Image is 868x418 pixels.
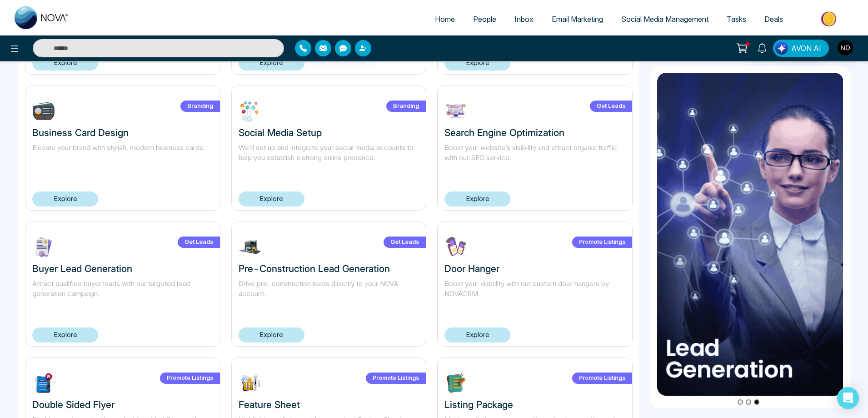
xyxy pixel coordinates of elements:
[178,237,220,248] label: Get Leads
[444,399,625,410] h3: Listing Package
[791,43,821,54] span: AVON AI
[32,100,55,122] img: BbxDK1732303356.jpg
[180,101,220,112] label: Branding
[444,191,510,206] a: Explore
[754,399,759,405] button: Go to slide 3
[444,236,467,258] img: Vlcuf1730739043.jpg
[239,279,419,310] p: Drive pre-construction leads directly to your NOVA account.
[837,387,859,409] div: Open Intercom Messenger
[32,399,213,410] h3: Double Sided Flyer
[384,237,426,248] label: Get Leads
[239,327,304,342] a: Explore
[386,101,426,112] label: Branding
[32,55,98,71] a: Explore
[464,10,505,28] a: People
[239,372,261,394] img: D2hWS1730737368.jpg
[718,10,755,28] a: Tasks
[32,127,213,138] h3: Business Card Design
[773,40,829,57] button: AVON AI
[838,40,853,55] img: User Avatar
[426,10,464,28] a: Home
[572,373,632,384] label: Promote Listings
[239,399,419,410] h3: Feature Sheet
[621,15,708,24] span: Social Media Management
[572,237,632,248] label: Promote Listings
[444,279,625,310] p: Boost your visibility with our custom door hangers by NOVACRM.
[590,101,632,112] label: Get Leads
[612,10,718,28] a: Social Media Management
[552,15,603,24] span: Email Marketing
[32,372,55,394] img: ZHOM21730738815.jpg
[746,399,751,405] button: Go to slide 2
[473,15,496,24] span: People
[160,373,220,384] label: Promote Listings
[239,191,304,206] a: Explore
[444,327,510,342] a: Explore
[435,15,455,24] span: Home
[444,55,510,71] a: Explore
[514,15,534,24] span: Inbox
[444,263,625,274] h3: Door Hanger
[239,100,261,122] img: ABHm51732302824.jpg
[32,191,98,206] a: Explore
[366,373,426,384] label: Promote Listings
[239,143,419,174] p: We'll set up and integrate your social media accounts to help you establish a strong online prese...
[239,55,304,71] a: Explore
[444,143,625,174] p: Boost your website’s visibility and attract organic traffic with our SEO service.
[657,73,843,396] img: item3.png
[444,127,625,138] h3: Search Engine Optimization
[755,10,792,28] a: Deals
[797,9,863,29] img: Market-place.gif
[775,42,788,55] img: Lead Flow
[444,100,467,122] img: eYwbv1730743564.jpg
[444,372,467,394] img: 2AeAQ1730737045.jpg
[32,327,98,342] a: Explore
[738,399,743,405] button: Go to slide 1
[239,236,261,258] img: FsSfh1730742515.jpg
[15,6,69,29] img: Nova CRM Logo
[239,127,419,138] h3: Social Media Setup
[505,10,543,28] a: Inbox
[32,143,213,174] p: Elevate your brand with stylish, modern business cards.
[543,10,612,28] a: Email Marketing
[32,236,55,258] img: sYAVk1730743386.jpg
[32,263,213,274] h3: Buyer Lead Generation
[239,263,419,274] h3: Pre-Construction Lead Generation
[727,15,746,24] span: Tasks
[32,279,213,310] p: Attract qualified buyer leads with our targeted lead generation campaign.
[764,15,783,24] span: Deals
